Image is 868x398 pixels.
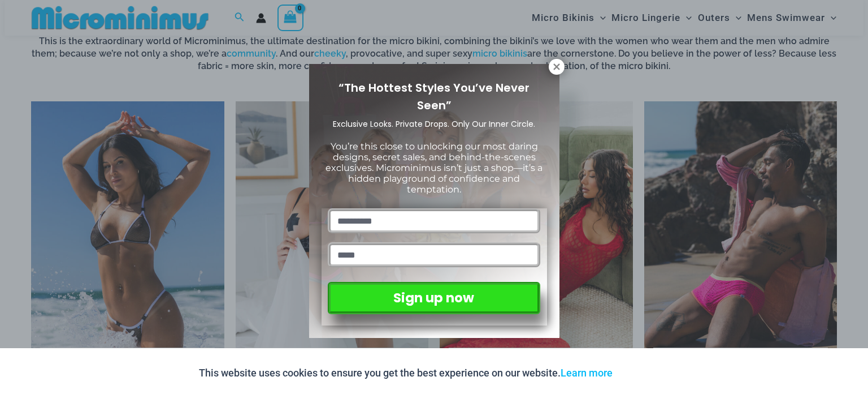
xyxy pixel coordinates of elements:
[621,360,669,387] button: Accept
[338,80,530,113] span: “The Hottest Styles You’ve Never Seen”
[199,365,613,382] p: This website uses cookies to ensure you get the best experience on our website.
[328,282,540,314] button: Sign up now
[549,59,565,75] button: Close
[325,141,542,195] span: You’re this close to unlocking our most daring designs, secret sales, and behind-the-scenes exclu...
[333,118,535,130] span: Exclusive Looks. Private Drops. Only Our Inner Circle.
[561,367,613,379] a: Learn more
